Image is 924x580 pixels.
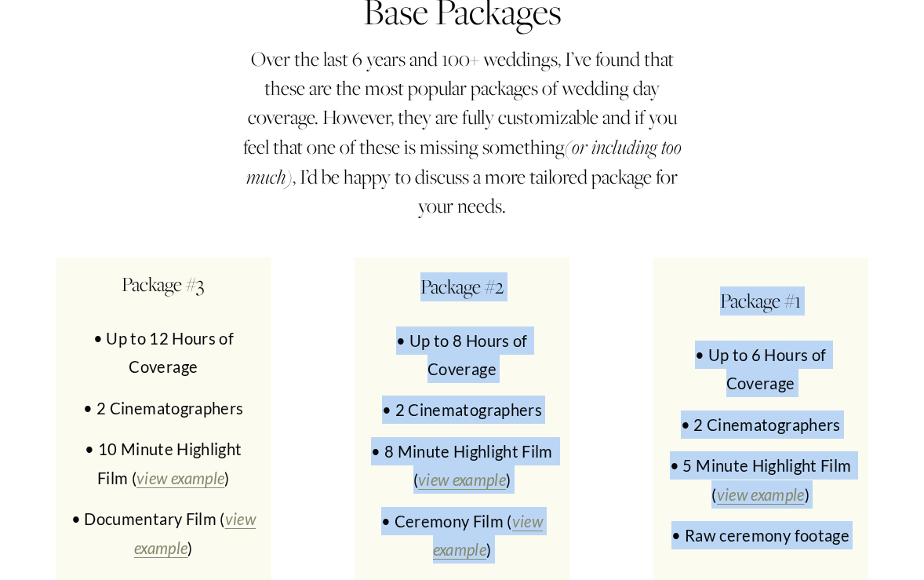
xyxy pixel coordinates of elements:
[69,394,259,422] p: • 2 Cinematographers
[666,286,856,316] h4: Package #1
[367,437,557,494] p: • 8 Minute Highlight Film ( )
[666,341,856,398] p: • Up to 6 Hours of Coverage
[367,272,557,301] h4: Package #2
[717,485,805,504] a: view example
[367,396,557,424] p: • 2 Cinematographers
[136,469,224,487] a: view example
[418,470,506,489] a: view example
[666,521,856,549] p: • Raw ceremony footage
[242,45,682,221] h4: Over the last 6 years and 100+ weddings, I’ve found that these are the most popular packages of w...
[134,509,256,556] a: view example
[69,435,259,492] p: • 10 Minute Highlight Film ( )
[69,505,259,562] p: • Documentary Film ( )
[367,326,557,384] p: • Up to 8 Hours of Coverage
[69,324,259,381] p: • Up to 12 Hours of Coverage
[69,270,259,299] h4: Package #3
[367,507,557,564] p: • Ceremony Film ( )
[666,410,856,439] p: • 2 Cinematographers
[666,451,856,509] p: • 5 Minute Highlight Film ( )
